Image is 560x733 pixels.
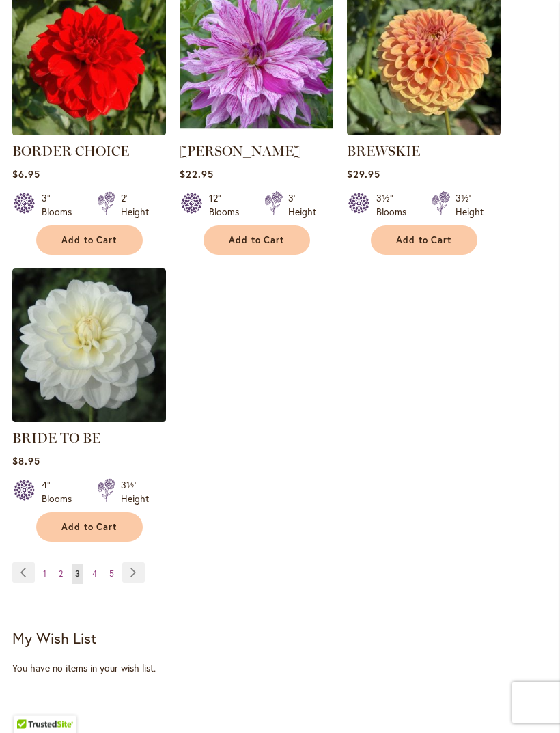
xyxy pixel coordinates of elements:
a: BREWSKIE [347,126,501,139]
span: 2 [59,569,63,579]
a: 1 [40,564,50,585]
strong: My Wish List [12,628,96,648]
span: $6.95 [12,168,40,181]
button: Add to Cart [36,226,143,255]
a: BORDER CHOICE [12,143,129,160]
a: BRIDE TO BE [12,430,100,447]
span: 3 [75,569,80,579]
a: [PERSON_NAME] [180,143,301,160]
span: $8.95 [12,455,40,468]
span: 5 [109,569,114,579]
div: You have no items in your wish list. [12,662,548,676]
a: 2 [55,564,66,585]
span: Add to Cart [396,235,452,247]
a: BRIDE TO BE [12,413,166,426]
button: Add to Cart [36,513,143,542]
div: 3½' Height [456,192,484,219]
span: Add to Cart [61,522,117,534]
span: Add to Cart [61,235,117,247]
button: Add to Cart [204,226,310,255]
span: 4 [92,569,97,579]
div: 4" Blooms [42,479,81,506]
div: 3½' Height [121,479,149,506]
a: 5 [106,564,117,585]
a: BREWSKIE [347,143,420,160]
button: Add to Cart [371,226,477,255]
span: Add to Cart [229,235,285,247]
a: 4 [89,564,100,585]
div: 12" Blooms [209,192,248,219]
span: 1 [43,569,46,579]
span: $22.95 [180,168,214,181]
a: BORDER CHOICE [12,126,166,139]
div: 3' Height [288,192,316,219]
img: BRIDE TO BE [12,269,166,423]
div: 2' Height [121,192,149,219]
div: 3" Blooms [42,192,81,219]
iframe: Launch Accessibility Center [10,684,48,723]
a: Brandon Michael [180,126,333,139]
span: $29.95 [347,168,380,181]
div: 3½" Blooms [376,192,415,219]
